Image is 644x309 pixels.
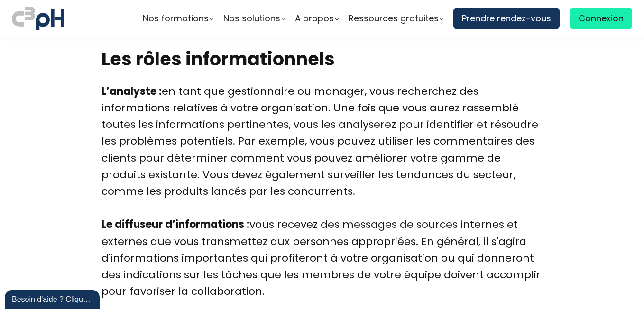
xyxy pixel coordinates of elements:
[295,11,334,26] span: A propos
[223,11,280,26] span: Nos solutions
[570,8,632,29] a: Connexion
[12,5,64,32] img: logo C3PH
[453,8,560,29] a: Prendre rendez-vous
[101,83,543,217] div: en tant que gestionnaire ou manager, vous recherchez des informations relatives à votre organisat...
[101,84,162,99] b: L’analyste :
[143,11,209,26] span: Nos formations
[349,11,439,26] span: Ressources gratuites
[101,47,543,71] h2: Les rôles informationnels
[5,288,101,309] iframe: chat widget
[462,11,551,26] span: Prendre rendez-vous
[101,217,249,232] b: Le diffuseur d’informations :
[579,11,624,26] span: Connexion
